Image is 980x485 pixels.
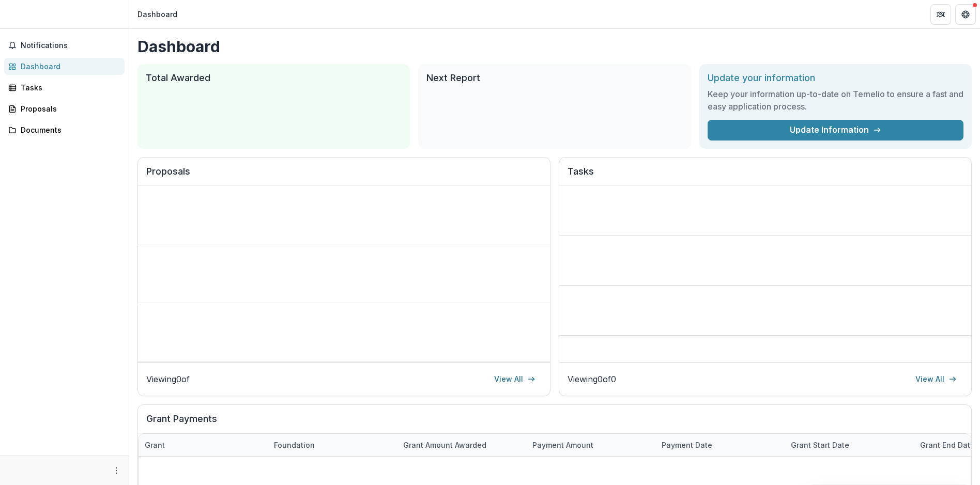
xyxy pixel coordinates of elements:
a: Update Information [708,120,963,140]
div: Dashboard [137,9,177,20]
a: Dashboard [4,58,125,75]
h2: Proposals [146,166,542,185]
div: Dashboard [21,61,116,72]
a: Proposals [4,100,125,117]
span: Notifications [21,41,120,50]
button: Get Help [955,4,976,25]
div: Documents [21,124,116,135]
h2: Update your information [708,72,963,84]
h2: Grant Payments [146,413,963,433]
h3: Keep your information up-to-date on Temelio to ensure a fast and easy application process. [708,88,963,113]
a: View All [909,371,963,387]
a: Tasks [4,79,125,96]
button: Partners [930,4,951,25]
h2: Total Awarded [146,72,402,84]
h1: Dashboard [137,37,972,56]
p: Viewing 0 of [146,373,190,385]
a: Documents [4,121,125,138]
p: Viewing 0 of 0 [568,373,616,385]
button: Notifications [4,37,125,54]
h2: Next Report [426,72,682,84]
h2: Tasks [568,166,963,185]
div: Proposals [21,103,116,114]
div: Tasks [21,82,116,93]
a: View All [488,371,542,387]
button: More [110,464,122,477]
nav: breadcrumb [133,7,181,22]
